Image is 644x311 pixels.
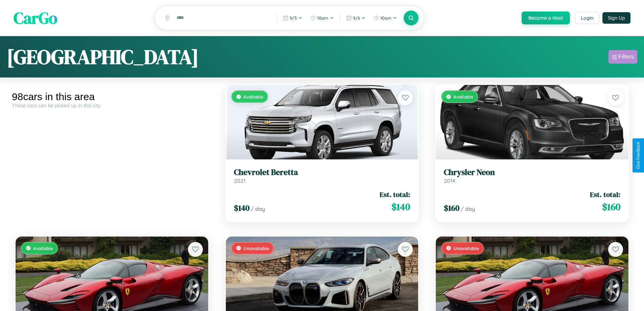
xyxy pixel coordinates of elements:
a: Chrysler Neon2014 [444,168,620,184]
button: 9/5 [280,13,306,23]
div: Give Feedback [636,142,641,169]
button: Login [575,12,599,24]
span: 10am [317,15,328,21]
span: 10am [380,15,391,21]
span: $ 140 [391,200,410,214]
h3: Chevrolet Beretta [234,168,410,177]
button: 9/6 [343,13,369,23]
button: Filters [609,50,637,64]
span: 2014 [444,177,455,184]
span: Unavailable [243,245,269,251]
button: 10am [307,13,337,23]
span: 2021 [234,177,245,184]
span: CarGo [14,7,57,29]
button: Sign Up [602,12,630,24]
span: $ 160 [444,202,459,214]
span: Est. total: [590,190,620,199]
span: Unavailable [453,245,479,251]
span: Available [453,94,473,99]
button: Become a Host [522,12,570,24]
div: Filters [618,53,634,60]
span: / day [251,205,265,212]
button: 10am [370,13,400,23]
div: 98 cars in this area [12,91,212,103]
h1: [GEOGRAPHIC_DATA] [7,43,199,71]
span: $ 160 [602,200,620,214]
div: These cars can be picked up in this city. [12,103,212,108]
h3: Chrysler Neon [444,168,620,177]
a: Chevrolet Beretta2021 [234,168,410,184]
span: Available [33,245,53,251]
span: 9 / 5 [290,15,297,21]
span: 9 / 6 [353,15,360,21]
span: Available [243,94,263,99]
span: / day [461,205,475,212]
span: $ 140 [234,202,249,214]
span: Est. total: [380,190,410,199]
